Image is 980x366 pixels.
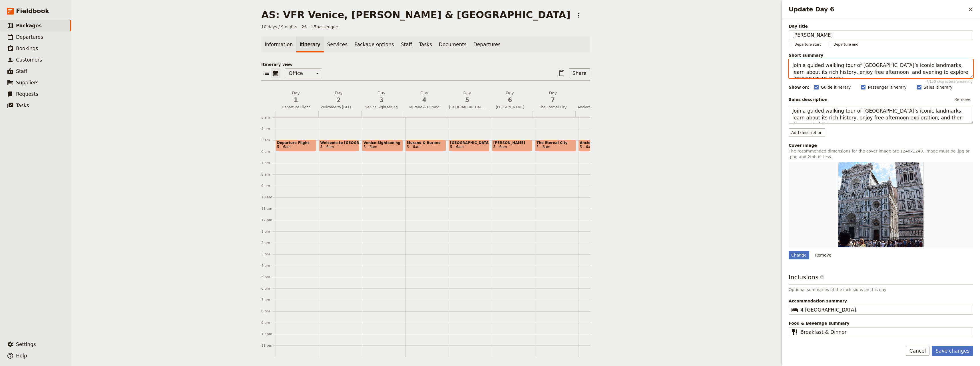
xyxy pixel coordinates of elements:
[16,341,36,347] span: Settings
[261,309,276,314] div: 8 pm
[16,23,42,29] span: Packages
[16,46,38,51] span: Bookings
[966,5,975,14] button: Close drawer
[16,34,43,40] span: Departures
[820,275,824,279] span: ​
[296,36,324,52] a: Itinerary
[557,68,567,78] button: Paste itinerary item
[276,90,318,111] button: Day1Departure Flight
[789,52,973,58] span: Short summary
[278,90,314,104] h2: Day
[364,90,399,104] h2: Day
[821,84,851,90] span: Guide itinerary
[533,90,575,111] button: Day7The Eternal City
[789,287,973,292] p: Optional summaries of the inclusions on this day
[261,149,276,154] div: 6 am
[533,105,573,109] span: The Eternal City
[364,145,377,149] span: 5 – 6am
[407,145,421,149] span: 5 – 6am
[490,90,533,111] button: Day6[PERSON_NAME]
[537,145,550,149] span: 5 – 6am
[318,105,359,109] span: Welcome to [GEOGRAPHIC_DATA]
[321,90,357,104] h2: Day
[405,83,449,357] div: Murano & Burano5 – 6am
[794,42,821,47] span: Departure start
[820,275,824,282] span: ​
[16,57,42,63] span: Customers
[493,141,531,145] span: [PERSON_NAME]
[800,306,969,313] input: Accommodation summary​
[535,96,571,104] span: 7
[406,96,442,104] span: 4
[16,7,49,15] span: Fieldbook
[492,96,528,104] span: 6
[16,353,27,359] span: Help
[261,68,271,78] button: List view
[276,140,316,151] div: Departure Flight5 – 6am
[261,241,276,245] div: 2 pm
[362,140,403,151] div: Venice Sightseeing5 – 6am
[261,172,276,177] div: 8 am
[261,24,297,30] span: 10 days / 9 nights
[924,79,973,84] span: 7 / 150 characters remaining
[789,251,809,259] div: Change
[397,36,416,52] a: Staff
[952,95,973,104] button: Remove
[261,161,276,165] div: 7 am
[319,140,360,151] div: Welcome to [GEOGRAPHIC_DATA]5 – 6am
[319,83,362,357] div: Welcome to [GEOGRAPHIC_DATA]5 – 6am
[449,90,485,104] h2: Day
[789,5,966,14] h2: Update Day 6
[351,36,397,52] a: Package options
[404,90,447,111] button: Day4Murano & Burano
[361,105,402,109] span: Venice Sightseeing
[800,329,969,335] input: Food & Beverage summary​
[490,105,530,109] span: [PERSON_NAME]
[450,141,488,145] span: [GEOGRAPHIC_DATA]
[261,62,590,67] p: Itinerary view
[789,59,973,78] textarea: Short summary7/150 charactersremaining
[789,105,973,124] textarea: Join a guided walking tour of [GEOGRAPHIC_DATA]’s iconic landmarks, learn about its rich history,...
[364,96,399,104] span: 3
[789,30,973,40] input: Day title
[569,68,590,78] button: Share
[16,103,29,108] span: Tasks
[535,90,571,104] h2: Day
[406,90,442,104] h2: Day
[449,83,492,357] div: [GEOGRAPHIC_DATA]5 – 6am
[789,97,828,102] label: Sales description
[492,83,535,357] div: [PERSON_NAME]5 – 6am
[789,148,973,160] p: The recommended dimensions for the cover image are 1240x1240. Image must be .jpg or .png and 2mb ...
[261,36,296,52] a: Information
[838,162,924,247] img: https://d33jgr8dhgav85.cloudfront.net/6776c252ddbdb110a2d9124f/68552fe74dc097a425717716?Expires=1...
[16,80,39,86] span: Suppliers
[261,252,276,257] div: 3 pm
[261,320,276,325] div: 9 pm
[261,286,276,291] div: 6 pm
[16,91,38,97] span: Requests
[404,105,445,109] span: Murano & Burano
[449,96,485,104] span: 5
[791,306,798,313] span: ​
[261,184,276,188] div: 9 am
[415,36,435,52] a: Tasks
[324,36,351,52] a: Services
[261,332,276,336] div: 10 pm
[924,84,953,90] span: Sales itinerary
[470,36,504,52] a: Departures
[276,105,316,109] span: Departure Flight
[579,83,622,357] div: Ancient [GEOGRAPHIC_DATA]5 – 6am
[321,96,357,104] span: 2
[535,83,579,357] div: The Eternal City5 – 6am
[789,128,825,137] button: Add description
[261,9,571,21] h1: AS: VFR Venice, [PERSON_NAME] & [GEOGRAPHIC_DATA]
[789,23,973,29] span: Day title
[789,298,973,304] span: Accommodation summary
[261,298,276,302] div: 7 pm
[535,140,576,151] div: The Eternal City5 – 6am
[537,141,575,145] span: The Eternal City
[261,275,276,279] div: 5 pm
[16,68,27,74] span: Staff
[277,141,315,145] span: Departure Flight
[261,206,276,211] div: 11 am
